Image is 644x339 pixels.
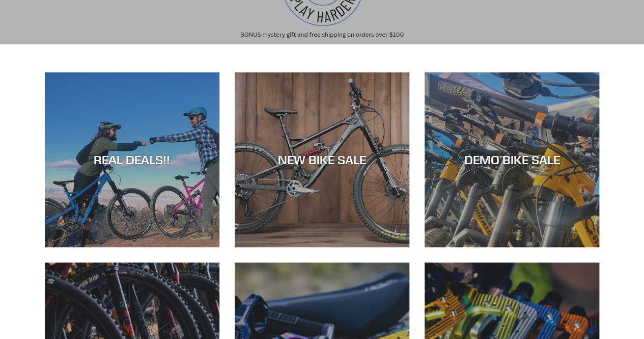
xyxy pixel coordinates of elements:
a: REAL DEALS!! [45,72,219,247]
div: REAL DEALS!! [45,152,219,167]
a: NEW BIKE SALE [235,72,409,247]
a: DEMO BIKE SALE [425,72,599,247]
div: NEW BIKE SALE [235,152,409,167]
div: DEMO BIKE SALE [425,152,599,167]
